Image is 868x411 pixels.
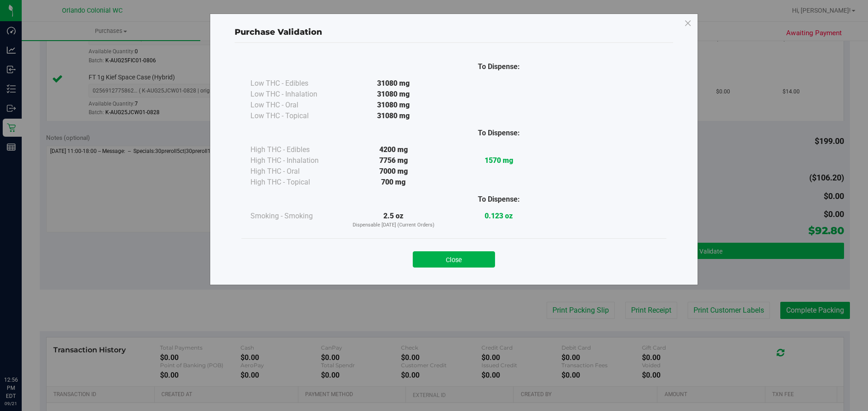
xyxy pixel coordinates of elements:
div: 7000 mg [341,166,446,177]
div: Low THC - Edibles [250,78,341,89]
div: 4200 mg [341,144,446,155]
div: Low THC - Inhalation [250,89,341,100]
div: To Dispense: [446,194,552,205]
div: 31080 mg [341,111,446,121]
div: 700 mg [341,177,446,188]
strong: 0.123 oz [485,212,513,220]
div: High THC - Oral [250,166,341,177]
button: Close [413,251,495,268]
div: Smoking - Smoking [250,211,341,222]
strong: 1570 mg [485,156,513,165]
div: High THC - Edibles [250,144,341,155]
div: Low THC - Oral [250,100,341,111]
div: High THC - Inhalation [250,155,341,166]
p: Dispensable [DATE] (Current Orders) [341,222,446,229]
div: High THC - Topical [250,177,341,188]
div: 7756 mg [341,155,446,166]
div: To Dispense: [446,61,552,72]
span: Purchase Validation [235,27,322,37]
div: 31080 mg [341,78,446,89]
div: 31080 mg [341,89,446,100]
div: Low THC - Topical [250,111,341,121]
div: To Dispense: [446,128,552,139]
div: 2.5 oz [341,211,446,229]
div: 31080 mg [341,100,446,111]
